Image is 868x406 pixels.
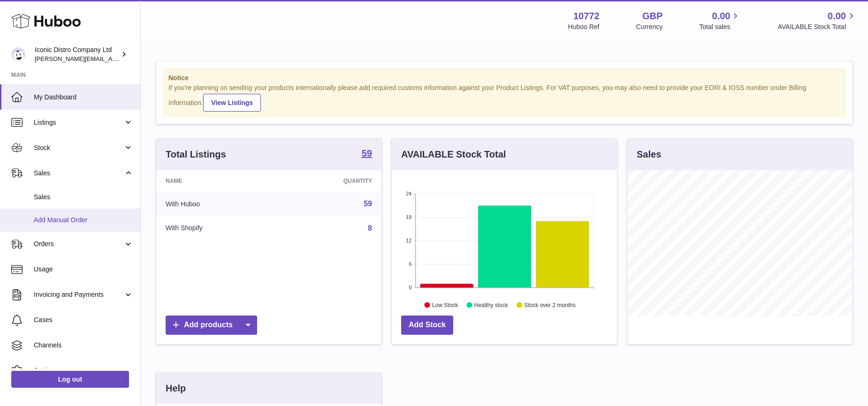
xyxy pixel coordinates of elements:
[168,74,840,83] strong: Notice
[156,170,278,192] th: Name
[34,366,133,375] span: Settings
[11,47,25,61] img: paul@iconicdistro.com
[636,23,663,31] div: Currency
[34,316,133,324] span: Cases
[368,224,372,232] a: 8
[777,23,857,31] span: AVAILABLE Stock Total
[699,10,741,31] a: 0.00 Total sales
[156,216,278,241] td: With Shopify
[712,10,731,23] span: 0.00
[166,382,186,395] h3: Help
[362,149,372,158] strong: 59
[432,301,458,308] text: Low Stock
[166,316,257,335] a: Add products
[203,94,261,112] a: View Listings
[637,148,661,161] h3: Sales
[524,301,575,308] text: Stock over 2 months
[362,149,372,160] a: 59
[168,83,840,112] div: If you're planning on sending your products internationally please add required customs informati...
[406,238,411,243] text: 12
[406,214,411,220] text: 18
[34,240,123,248] span: Orders
[777,10,857,31] a: 0.00 AVAILABLE Stock Total
[11,371,129,388] a: Log out
[278,170,381,192] th: Quantity
[34,265,133,274] span: Usage
[34,341,133,350] span: Channels
[34,193,133,202] span: Sales
[406,191,411,196] text: 24
[474,301,509,308] text: Healthy stock
[156,192,278,216] td: With Huboo
[35,45,119,63] div: Iconic Distro Company Ltd
[34,93,133,102] span: My Dashboard
[573,10,600,23] strong: 10772
[34,216,133,225] span: Add Manual Order
[409,261,411,267] text: 6
[828,10,846,23] span: 0.00
[409,285,411,290] text: 0
[364,200,372,208] a: 59
[34,290,123,299] span: Invoicing and Payments
[35,55,188,62] span: [PERSON_NAME][EMAIL_ADDRESS][DOMAIN_NAME]
[699,23,741,31] span: Total sales
[568,23,600,31] div: Huboo Ref
[401,316,453,335] a: Add Stock
[34,118,123,127] span: Listings
[34,143,123,152] span: Stock
[642,10,662,23] strong: GBP
[34,169,123,178] span: Sales
[401,148,506,161] h3: AVAILABLE Stock Total
[166,148,226,161] h3: Total Listings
